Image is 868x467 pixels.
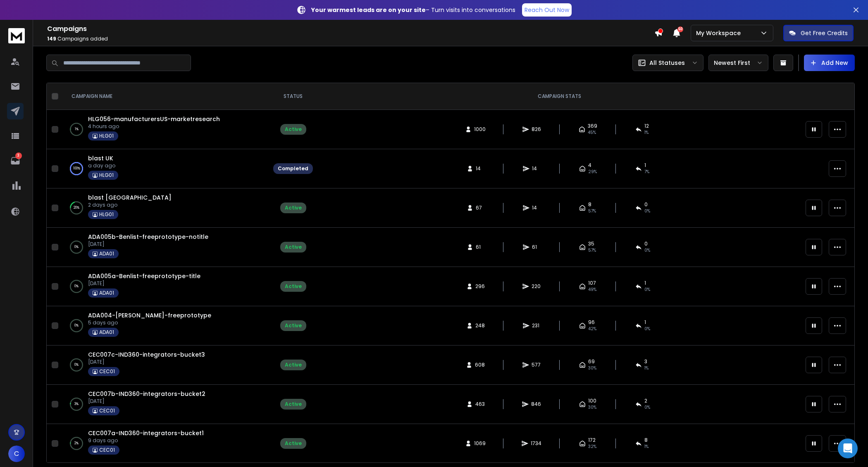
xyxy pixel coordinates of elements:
[88,429,204,437] a: CEC007a-IND360-integrators-bucket1
[74,400,79,408] p: 3 %
[644,123,649,129] span: 12
[644,241,648,247] span: 0
[88,311,211,319] a: ADA004-[PERSON_NAME]-freeprototype
[47,35,56,42] span: 149
[588,129,596,136] span: 45 %
[588,443,596,450] span: 32 %
[99,368,115,375] p: CEC01
[62,83,268,110] th: CAMPAIGN NAME
[708,55,768,71] button: Newest First
[285,126,302,133] div: Active
[88,115,220,123] a: HLG056-manufacturersUS-marketresearch
[62,385,268,424] td: 3%CEC007b-IND360-integrators-bucket2[DATE]CEC01
[99,172,114,179] p: HLG01
[278,165,308,172] div: Completed
[475,322,485,329] span: 248
[588,404,596,411] span: 30 %
[285,322,302,329] div: Active
[804,55,855,71] button: Add New
[588,201,591,208] span: 8
[476,165,484,172] span: 14
[588,319,595,326] span: 96
[801,29,848,37] p: Get Free Credits
[644,169,649,175] span: 7 %
[285,362,302,368] div: Active
[649,59,685,67] p: All Statuses
[474,440,486,447] span: 1069
[88,193,172,202] a: blast [GEOGRAPHIC_DATA]
[644,358,647,365] span: 3
[99,329,114,336] p: ADA01
[8,446,25,462] button: C
[588,437,596,443] span: 172
[268,83,318,110] th: STATUS
[62,306,268,345] td: 0%ADA004-[PERSON_NAME]-freeprototype5 days agoADA01
[532,322,540,329] span: 231
[476,205,484,211] span: 67
[88,437,204,444] p: 9 days ago
[532,283,541,290] span: 220
[644,443,649,450] span: 1 %
[644,398,647,404] span: 2
[62,424,268,463] td: 2%CEC007a-IND360-integrators-bucket19 days agoCEC01
[285,283,302,290] div: Active
[73,164,80,173] p: 100 %
[88,154,113,162] a: blast UK
[99,290,114,296] p: ADA01
[476,244,484,250] span: 61
[7,152,24,169] a: 3
[531,401,541,407] span: 846
[88,272,200,280] span: ADA005a-Benlist-freeprototype-title
[588,398,596,404] span: 100
[588,286,596,293] span: 49 %
[644,129,649,136] span: 1 %
[62,110,268,149] td: 1%HLG056-manufacturersUS-marketresearch4 hours agoHLG01
[62,188,268,228] td: 20%blast [GEOGRAPHIC_DATA]2 days agoHLG01
[62,228,268,267] td: 0%ADA005b-Benlist-freeprototype-notitle[DATE]ADA01
[475,362,485,368] span: 608
[8,28,25,43] img: logo
[88,202,172,208] p: 2 days ago
[588,365,596,372] span: 30 %
[62,267,268,306] td: 0%ADA005a-Benlist-freeprototype-title[DATE]ADA01
[475,401,485,407] span: 463
[588,169,597,175] span: 29 %
[74,361,79,369] p: 0 %
[677,26,683,32] span: 50
[644,437,648,443] span: 8
[99,133,114,139] p: HLG01
[88,319,211,326] p: 5 days ago
[74,439,79,448] p: 2 %
[644,247,650,254] span: 0 %
[47,36,654,42] p: Campaigns added
[588,247,596,254] span: 57 %
[88,398,205,405] p: [DATE]
[532,165,540,172] span: 14
[644,319,646,326] span: 1
[644,162,646,169] span: 1
[74,204,79,212] p: 20 %
[522,3,572,17] a: Reach Out Now
[318,83,801,110] th: CAMPAIGN STATS
[88,233,208,241] a: ADA005b-Benlist-freeprototype-notitle
[88,350,205,359] a: CEC007c-IND360-integrators-bucket3
[88,241,208,248] p: [DATE]
[62,345,268,385] td: 0%CEC007c-IND360-integrators-bucket3[DATE]CEC01
[588,358,595,365] span: 69
[285,440,302,447] div: Active
[525,6,569,14] p: Reach Out Now
[475,283,485,290] span: 296
[285,244,302,250] div: Active
[311,6,426,14] strong: Your warmest leads are on your site
[88,390,205,398] span: CEC007b-IND360-integrators-bucket2
[532,244,540,250] span: 61
[88,359,205,365] p: [DATE]
[74,282,79,291] p: 0 %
